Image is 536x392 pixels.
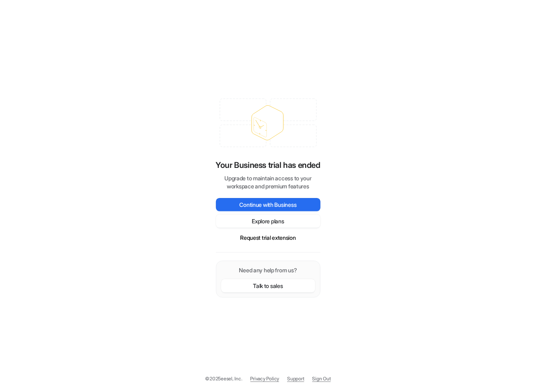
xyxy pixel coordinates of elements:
[216,174,320,190] p: Upgrade to maintain access to your workspace and premium features
[221,279,315,292] button: Talk to sales
[216,214,320,228] button: Explore plans
[216,159,320,171] p: Your Business trial has ended
[216,198,320,211] button: Continue with Business
[216,231,320,244] button: Request trial extension
[251,375,279,382] a: Privacy Policy
[287,375,304,382] span: Support
[205,375,242,382] p: © 2025 eesel, Inc.
[312,375,331,382] a: Sign Out
[221,266,315,274] p: Need any help from us?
